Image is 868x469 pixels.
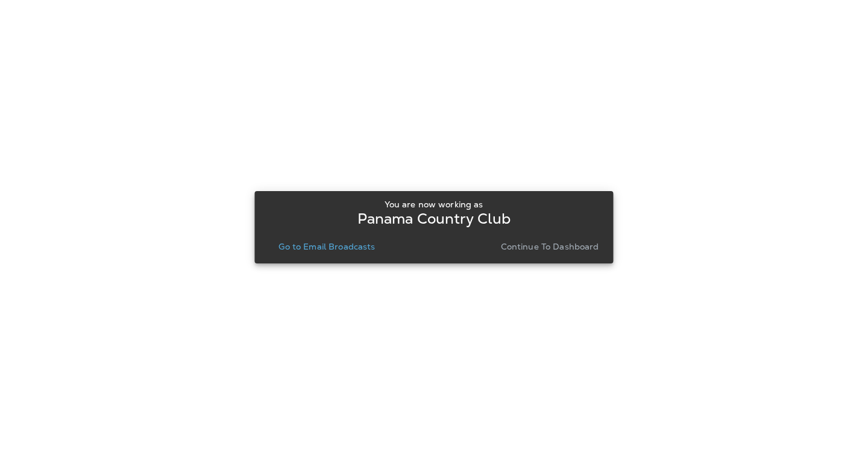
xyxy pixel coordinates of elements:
p: Go to Email Broadcasts [278,242,375,251]
button: Continue to Dashboard [496,238,604,255]
p: Panama Country Club [357,214,511,224]
button: Go to Email Broadcasts [274,238,380,255]
p: Continue to Dashboard [501,242,599,251]
p: You are now working as [385,200,483,209]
